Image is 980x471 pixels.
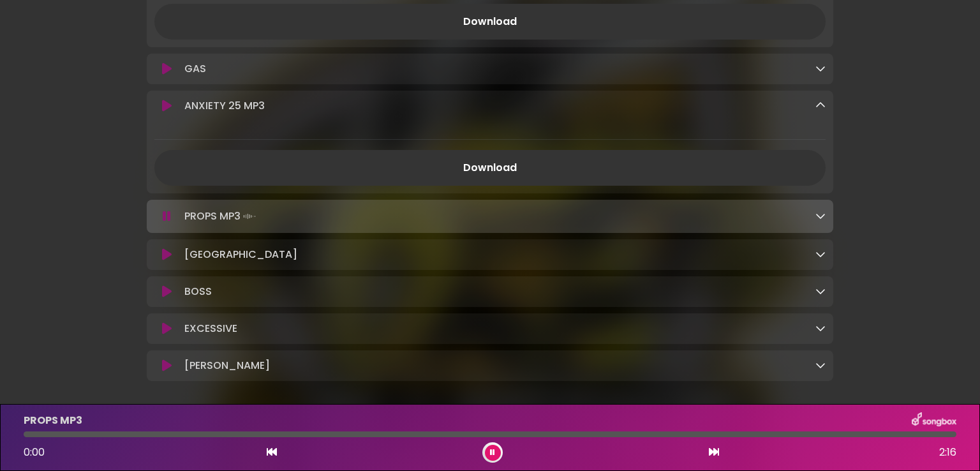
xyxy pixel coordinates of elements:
[184,247,297,262] p: [GEOGRAPHIC_DATA]
[184,358,270,373] p: [PERSON_NAME]
[184,284,212,299] p: BOSS
[154,150,826,186] a: Download
[241,207,258,225] img: waveform4.gif
[912,412,956,429] img: songbox-logo-white.png
[24,413,82,428] p: PROPS MP3
[154,4,826,40] a: Download
[184,98,265,114] p: ANXIETY 25 MP3
[184,207,258,225] p: PROPS MP3
[184,61,206,77] p: GAS
[184,321,237,336] p: EXCESSIVE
